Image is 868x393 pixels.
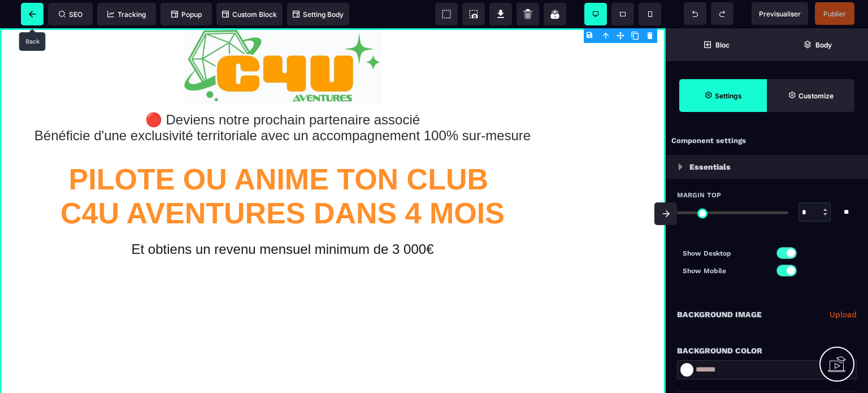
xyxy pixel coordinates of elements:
[759,10,801,18] span: Previsualiser
[683,265,767,277] p: Show Mobile
[677,344,857,357] div: Background Color
[715,92,742,100] strong: Settings
[59,10,83,19] span: SEO
[689,160,731,174] p: Essentials
[798,92,834,100] strong: Customize
[666,28,767,61] span: Open Blocks
[293,10,344,19] span: Setting Body
[823,10,846,18] span: Publier
[815,41,832,49] strong: Body
[830,308,857,321] a: Upload
[715,41,730,49] strong: Bloc
[677,308,762,321] p: Background Image
[666,130,868,152] div: Component settings
[767,28,868,61] span: Open Layer Manager
[222,10,277,19] span: Custom Block
[8,128,557,208] h1: pILOTE ou anime ton club C4U aventures dans 4 mois
[767,79,854,112] span: Open Style Manager
[107,10,146,19] span: Tracking
[679,79,767,112] span: Settings
[462,3,485,25] span: Screenshot
[677,191,721,200] span: Margin Top
[171,10,202,19] span: Popup
[435,3,458,25] span: View components
[683,248,767,259] p: Show Desktop
[678,163,683,170] img: loading
[752,2,808,25] span: Preview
